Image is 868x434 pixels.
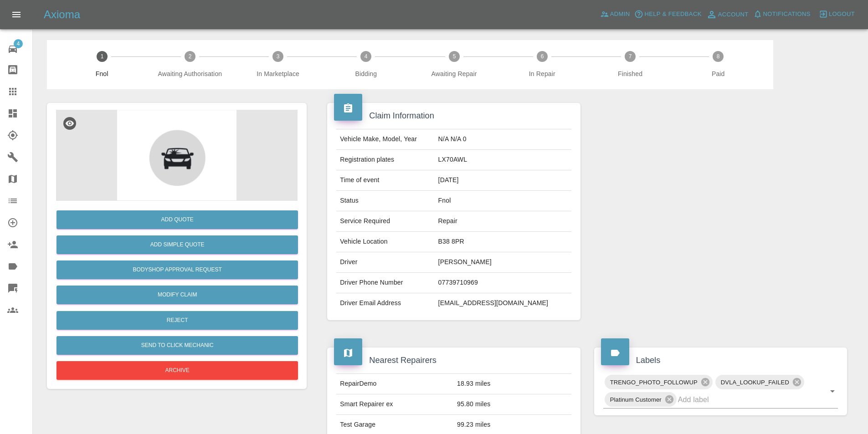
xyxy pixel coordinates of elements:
[715,377,795,388] span: DVLA_LOOKUP_FAILED
[678,69,759,78] span: Paid
[452,53,456,60] text: 5
[56,260,298,279] button: Bodyshop Approval Request
[435,191,571,211] td: Fnol
[414,69,494,78] span: Awaiting Repair
[100,53,103,60] text: 1
[601,354,840,367] h4: Labels
[5,4,27,26] button: Open drawer
[336,374,453,394] td: RepairDemo
[56,361,298,380] button: Archive
[277,53,280,60] text: 3
[605,394,667,405] span: Platinum Customer
[336,191,434,211] td: Status
[336,273,434,293] td: Driver Phone Number
[149,69,230,78] span: Awaiting Authorisation
[334,354,573,367] h4: Nearest Repairers
[336,211,434,232] td: Service Required
[632,7,704,21] button: Help & Feedback
[826,385,839,398] button: Open
[590,69,670,78] span: Finished
[644,9,701,20] span: Help & Feedback
[56,311,298,330] button: Reject
[435,232,571,252] td: B38 8PR
[336,232,434,252] td: Vehicle Location
[336,129,434,150] td: Vehicle Make, Model, Year
[763,9,811,20] span: Notifications
[598,7,632,21] a: Admin
[62,69,142,78] span: Fnol
[334,110,573,122] h4: Claim Information
[44,7,80,22] h5: Axioma
[540,53,544,60] text: 6
[56,110,298,201] img: defaultCar-C0N0gyFo.png
[717,53,720,60] text: 8
[435,252,571,273] td: [PERSON_NAME]
[189,53,192,60] text: 2
[610,9,630,20] span: Admin
[751,7,813,21] button: Notifications
[326,69,406,78] span: Bidding
[704,7,751,22] a: Account
[237,69,318,78] span: In Marketplace
[678,393,812,407] input: Add label
[829,9,855,20] span: Logout
[605,375,713,389] div: TRENGO_PHOTO_FOLLOWUP
[336,170,434,191] td: Time of event
[435,170,571,191] td: [DATE]
[502,69,582,78] span: In Repair
[453,374,571,394] td: 18.93 miles
[336,150,434,170] td: Registration plates
[817,7,857,21] button: Logout
[56,336,298,355] button: Send to Click Mechanic
[718,10,749,20] span: Account
[336,394,453,415] td: Smart Repairer ex
[56,286,298,304] a: Modify Claim
[56,235,298,254] button: Add Simple Quote
[435,273,571,293] td: 07739710969
[336,252,434,273] td: Driver
[629,53,632,60] text: 7
[365,53,368,60] text: 4
[435,150,571,170] td: LX70AWL
[453,394,571,415] td: 95.80 miles
[605,377,703,388] span: TRENGO_PHOTO_FOLLOWUP
[435,293,571,313] td: [EMAIL_ADDRESS][DOMAIN_NAME]
[14,39,23,48] span: 4
[605,392,677,407] div: Platinum Customer
[435,211,571,232] td: Repair
[715,375,804,389] div: DVLA_LOOKUP_FAILED
[56,210,298,229] button: Add Quote
[336,293,434,313] td: Driver Email Address
[435,129,571,150] td: N/A N/A 0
